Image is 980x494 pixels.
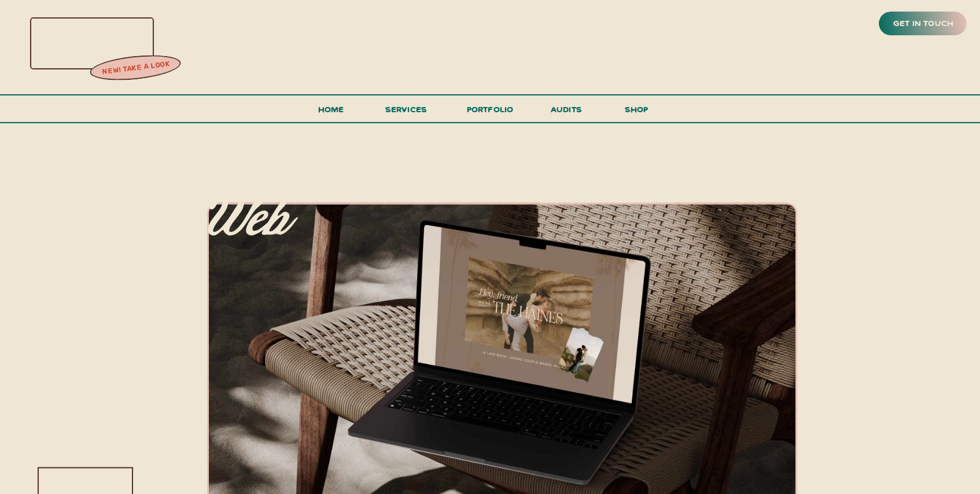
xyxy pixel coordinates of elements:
a: new! take a look [89,57,183,80]
a: portfolio [463,102,517,123]
a: get in touch [891,16,956,32]
a: services [382,102,430,123]
span: services [385,104,428,115]
a: shop [609,102,664,122]
a: Home [313,102,349,123]
p: All-inclusive branding, web design & copy [16,149,293,312]
a: audits [549,102,584,122]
